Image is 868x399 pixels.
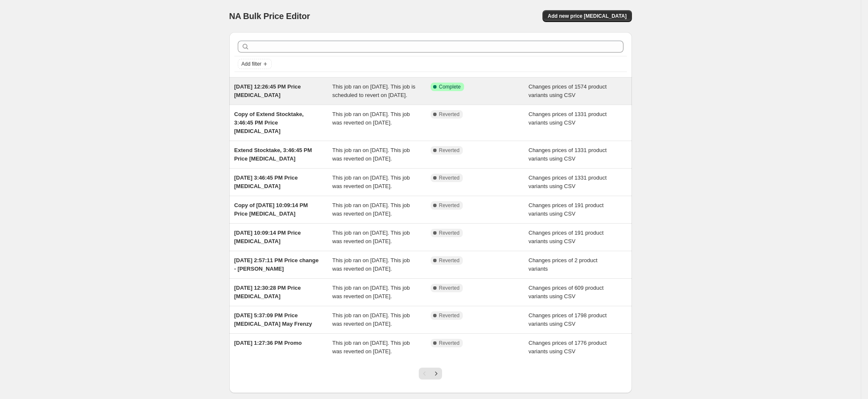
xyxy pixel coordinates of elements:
[234,111,304,134] span: Copy of Extend Stocktake, 3:46:45 PM Price [MEDICAL_DATA]
[332,111,410,126] span: This job ran on [DATE]. This job was reverted on [DATE].
[238,59,272,69] button: Add filter
[242,61,262,67] span: Add filter
[234,83,301,98] span: [DATE] 12:26:45 PM Price [MEDICAL_DATA]
[439,147,460,154] span: Reverted
[332,147,410,162] span: This job ran on [DATE]. This job was reverted on [DATE].
[548,13,626,19] span: Add new price [MEDICAL_DATA]
[529,340,606,355] span: Changes prices of 1776 product variants using CSV
[529,312,606,327] span: Changes prices of 1798 product variants using CSV
[332,230,410,244] span: This job ran on [DATE]. This job was reverted on [DATE].
[332,202,410,217] span: This job ran on [DATE]. This job was reverted on [DATE].
[419,368,442,380] nav: Pagination
[332,340,410,355] span: This job ran on [DATE]. This job was reverted on [DATE].
[332,285,410,299] span: This job ran on [DATE]. This job was reverted on [DATE].
[234,285,301,299] span: [DATE] 12:30:28 PM Price [MEDICAL_DATA]
[529,83,606,98] span: Changes prices of 1574 product variants using CSV
[529,230,604,244] span: Changes prices of 191 product variants using CSV
[542,10,632,22] button: Add new price [MEDICAL_DATA]
[529,175,606,189] span: Changes prices of 1331 product variants using CSV
[234,202,308,217] span: Copy of [DATE] 10:09:14 PM Price [MEDICAL_DATA]
[439,175,460,181] span: Reverted
[234,312,312,327] span: [DATE] 5:37:09 PM Price [MEDICAL_DATA] May Frenzy
[332,175,410,189] span: This job ran on [DATE]. This job was reverted on [DATE].
[234,257,319,272] span: [DATE] 2:57:11 PM Price change - [PERSON_NAME]
[234,230,301,244] span: [DATE] 10:09:14 PM Price [MEDICAL_DATA]
[234,340,302,346] span: [DATE] 1:27:36 PM Promo
[234,175,298,189] span: [DATE] 3:46:45 PM Price [MEDICAL_DATA]
[529,202,604,217] span: Changes prices of 191 product variants using CSV
[332,257,410,272] span: This job ran on [DATE]. This job was reverted on [DATE].
[529,147,606,162] span: Changes prices of 1331 product variants using CSV
[439,257,460,264] span: Reverted
[439,111,460,118] span: Reverted
[439,230,460,236] span: Reverted
[529,257,598,272] span: Changes prices of 2 product variants
[234,147,312,162] span: Extend Stocktake, 3:46:45 PM Price [MEDICAL_DATA]
[430,368,442,380] button: Next
[439,312,460,319] span: Reverted
[439,202,460,209] span: Reverted
[439,285,460,291] span: Reverted
[332,83,415,98] span: This job ran on [DATE]. This job is scheduled to revert on [DATE].
[439,83,461,90] span: Complete
[529,285,604,299] span: Changes prices of 609 product variants using CSV
[529,111,606,126] span: Changes prices of 1331 product variants using CSV
[439,340,460,346] span: Reverted
[332,312,410,327] span: This job ran on [DATE]. This job was reverted on [DATE].
[229,11,310,21] span: NA Bulk Price Editor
